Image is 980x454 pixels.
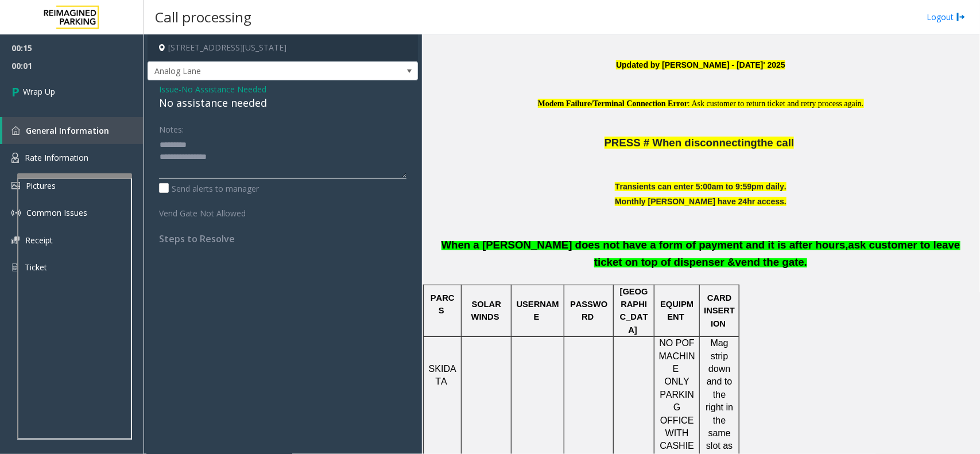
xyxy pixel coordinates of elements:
span: USERNAME [517,300,559,321]
span: EQUIPMENT [660,300,694,321]
b: Monthly [PERSON_NAME] have 24hr access. [615,197,787,206]
span: : Ask customer to return ticket and retry process again. [688,99,863,108]
img: 'icon' [11,153,19,163]
font: Updated by [PERSON_NAME] - [DATE]' 2025 [616,60,785,69]
a: Logout [927,11,966,23]
h3: Call processing [149,3,257,31]
span: PASSWORD [570,300,607,321]
h4: [STREET_ADDRESS][US_STATE] [148,34,418,61]
img: 'icon' [11,262,19,273]
h4: Steps to Resolve [159,234,406,245]
span: Issue [159,83,179,95]
img: 'icon' [11,208,21,218]
span: NO POF MACHINE [659,338,695,374]
a: General Information [2,117,144,144]
span: Rate Information [25,152,88,163]
span: Analog Lane [148,62,363,80]
span: - [179,84,266,95]
span: Wrap Up [23,86,55,98]
span: the call [757,137,794,149]
span: When a [PERSON_NAME] does not have a form of payment and it is after hours, [441,239,849,251]
img: 'icon' [11,126,20,135]
span: vend the gate. [735,256,807,268]
span: SOLAR WINDS [471,300,501,321]
span: Modem Failure/Terminal Connection Error [538,99,688,108]
b: ask customer to leave ticket on top of dispenser & [594,239,960,268]
span: No Assistance Needed [181,83,266,95]
span: [GEOGRAPHIC_DATA] [620,287,648,335]
img: 'icon' [11,236,20,244]
div: No assistance needed [159,95,406,111]
label: Notes: [159,119,184,135]
span: General Information [26,125,109,136]
span: PARCS [431,293,455,315]
span: SKIDATA [429,364,456,386]
b: Transients can enter 5:00am to 9:59pm daily. [615,182,787,191]
span: CARD INSERTION [704,293,735,328]
label: Send alerts to manager [159,183,259,195]
img: logout [956,11,966,23]
span: PRESS # When disconnecting [605,137,757,149]
img: 'icon' [11,182,20,189]
label: Vend Gate Not Allowed [156,203,262,219]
